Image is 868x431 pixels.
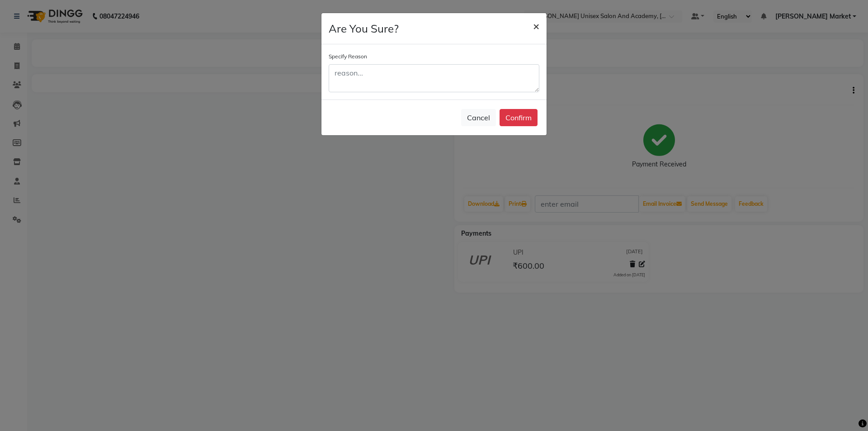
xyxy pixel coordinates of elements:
button: Cancel [461,109,496,126]
label: Specify Reason [329,52,367,61]
h4: Are You Sure? [329,20,399,37]
button: Close [526,13,547,38]
button: Confirm [500,109,538,126]
span: × [533,19,539,33]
